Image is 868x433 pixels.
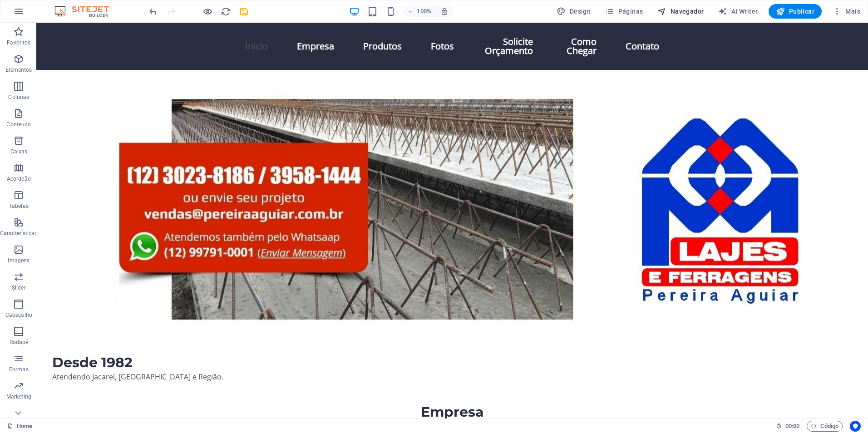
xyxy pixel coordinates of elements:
p: Favoritos [7,39,30,46]
i: Recarregar página [221,6,231,17]
button: Publicar [769,4,822,19]
span: : [792,423,793,429]
button: Navegador [654,4,707,19]
button: Clique aqui para sair do modo de visualização e continuar editando [202,6,213,17]
p: Conteúdo [6,121,31,128]
span: Páginas [605,7,643,16]
p: Formas [9,366,29,373]
span: Navegador [657,7,704,16]
i: Ao redimensionar, ajusta automaticamente o nível de zoom para caber no dispositivo escolhido. [440,7,449,15]
button: save [238,6,249,17]
button: Código [807,421,843,432]
p: Colunas [8,93,29,101]
p: Imagens [8,257,30,264]
p: Marketing [6,393,31,400]
p: Caixas [10,148,28,155]
button: Design [553,4,594,19]
span: 00 00 [785,421,799,432]
p: Acordeão [7,175,31,182]
span: Mais [833,7,860,16]
p: Tabelas [9,202,29,210]
button: AI Writer [715,4,761,19]
span: Código [811,421,838,432]
i: Salvar (Ctrl+S) [239,6,249,17]
h6: 100% [417,6,431,17]
a: Clique para cancelar a seleção. Clique duas vezes para abrir as Páginas [7,421,32,432]
i: Desfazer: Alterar texto alternativo (Ctrl+Z) [148,6,158,17]
button: 100% [403,6,435,17]
p: Elementos [5,66,32,74]
button: Usercentrics [850,421,861,432]
span: Publicar [776,7,814,16]
h6: Tempo de sessão [776,421,800,432]
button: Mais [829,4,864,19]
button: reload [220,6,231,17]
img: Editor Logo [52,6,120,17]
p: Cabeçalho [5,311,32,319]
p: Rodapé [10,339,29,346]
button: undo [148,6,158,17]
div: Design (Ctrl+Alt+Y) [553,4,594,19]
p: Slider [12,284,26,291]
span: Design [557,7,591,16]
button: Páginas [602,4,646,19]
span: AI Writer [718,7,758,16]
